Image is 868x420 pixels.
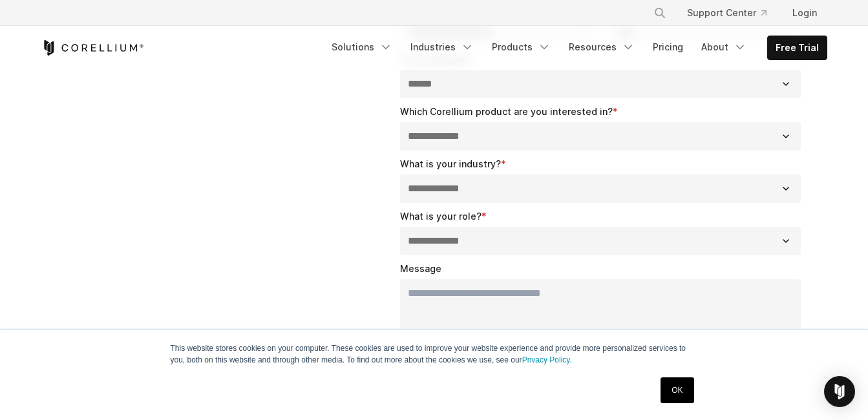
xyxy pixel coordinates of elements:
[561,36,642,59] a: Resources
[400,158,501,169] span: What is your industry?
[41,40,144,56] a: Corellium Home
[171,342,698,366] p: This website stores cookies on your computer. These cookies are used to improve your website expe...
[522,355,572,364] a: Privacy Policy.
[324,36,827,60] div: Navigation Menu
[638,1,827,25] div: Navigation Menu
[400,263,441,274] span: Message
[677,1,777,25] a: Support Center
[400,211,482,222] span: What is your role?
[645,36,691,59] a: Pricing
[484,36,558,59] a: Products
[693,36,754,59] a: About
[324,36,400,59] a: Solutions
[400,106,613,117] span: Which Corellium product are you interested in?
[403,36,482,59] a: Industries
[824,376,855,407] div: Open Intercom Messenger
[661,377,693,403] a: OK
[648,1,672,25] button: Search
[782,1,827,25] a: Login
[768,36,827,59] a: Free Trial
